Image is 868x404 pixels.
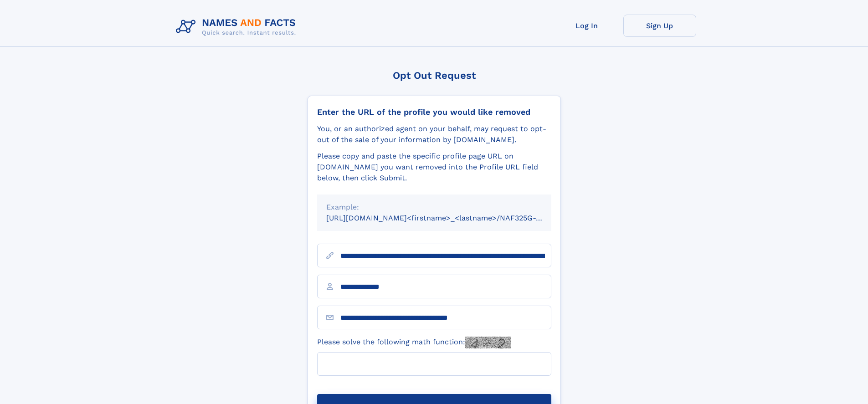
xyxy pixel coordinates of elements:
[550,15,623,37] a: Log In
[317,337,511,348] label: Please solve the following math function:
[317,123,551,145] div: You, or an authorized agent on your behalf, may request to opt-out of the sale of your informatio...
[326,214,569,222] small: [URL][DOMAIN_NAME]<firstname>_<lastname>/NAF325G-xxxxxxxx
[317,151,551,184] div: Please copy and paste the specific profile page URL on [DOMAIN_NAME] you want removed into the Pr...
[623,15,696,37] a: Sign Up
[326,202,542,213] div: Example:
[317,107,551,117] div: Enter the URL of the profile you would like removed
[308,70,561,81] div: Opt Out Request
[172,15,303,39] img: Logo Names and Facts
